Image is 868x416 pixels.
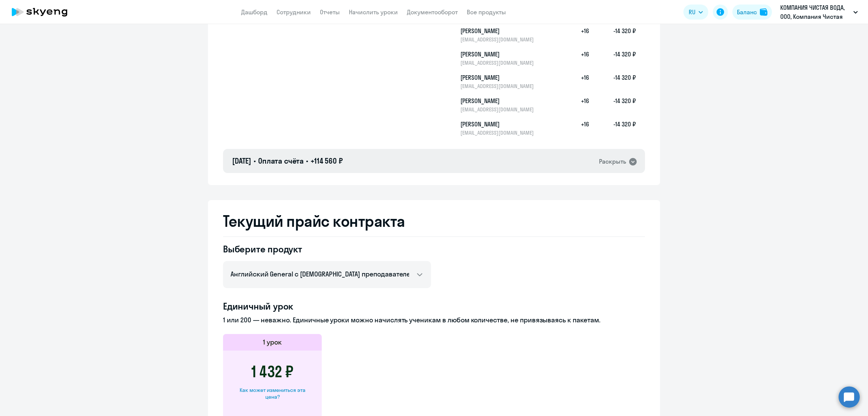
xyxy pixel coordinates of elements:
[565,26,589,43] h5: +16
[251,363,293,381] h3: 1 432 ₽
[320,8,340,16] a: Отчеты
[223,243,431,255] h4: Выберите продукт
[565,73,589,90] h5: +16
[306,156,308,165] span: •
[258,156,304,165] span: Оплата счёта
[460,73,538,82] h5: [PERSON_NAME]
[349,8,398,16] a: Начислить уроки
[460,59,538,66] p: [EMAIL_ADDRESS][DOMAIN_NAME]
[460,50,538,59] h5: [PERSON_NAME]
[223,300,645,312] h4: Единичный урок
[737,8,757,17] div: Баланс
[460,26,538,35] h5: [PERSON_NAME]
[589,26,636,43] h5: -14 320 ₽
[565,120,589,136] h5: +16
[460,120,538,129] h5: [PERSON_NAME]
[223,212,645,230] h2: Текущий прайс контракта
[760,8,767,16] img: balance
[241,8,267,16] a: Дашборд
[460,129,538,136] p: [EMAIL_ADDRESS][DOMAIN_NAME]
[460,96,538,105] h5: [PERSON_NAME]
[689,8,695,17] span: RU
[589,50,636,66] h5: -14 320 ₽
[683,5,708,20] button: RU
[407,8,458,16] a: Документооборот
[460,106,538,113] p: [EMAIL_ADDRESS][DOMAIN_NAME]
[780,3,850,21] p: КОМПАНИЯ ЧИСТАЯ ВОДА, ООО, Компания Чистая вода_ Договор-предоплата_2025 года
[254,156,256,165] span: •
[565,96,589,113] h5: +16
[589,96,636,113] h5: -14 320 ₽
[589,73,636,90] h5: -14 320 ₽
[277,8,311,16] a: Сотрудники
[589,120,636,136] h5: -14 320 ₽
[223,315,645,325] p: 1 или 200 — неважно. Единичные уроки можно начислять ученикам в любом количестве, не привязываясь...
[263,337,282,347] h5: 1 урок
[232,156,251,165] span: [DATE]
[776,3,862,21] button: КОМПАНИЯ ЧИСТАЯ ВОДА, ООО, Компания Чистая вода_ Договор-предоплата_2025 года
[460,36,538,43] p: [EMAIL_ADDRESS][DOMAIN_NAME]
[467,8,506,16] a: Все продукты
[310,156,343,165] span: +114 560 ₽
[732,5,772,20] button: Балансbalance
[565,50,589,66] h5: +16
[599,157,626,166] div: Раскрыть
[460,83,538,90] p: [EMAIL_ADDRESS][DOMAIN_NAME]
[235,387,310,400] div: Как может измениться эта цена?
